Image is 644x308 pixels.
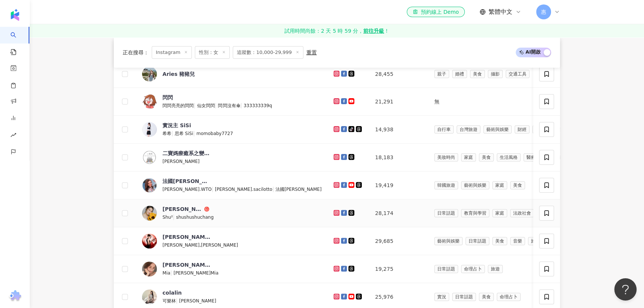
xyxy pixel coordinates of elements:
[276,187,322,192] span: 法國[PERSON_NAME]
[363,27,384,35] strong: 前往升級
[162,70,195,78] div: Aries 豬豬兒
[142,262,157,276] img: KOL Avatar
[162,177,211,185] div: 法國[PERSON_NAME]看台灣
[470,70,485,78] span: 美食
[479,153,494,161] span: 美食
[614,278,637,301] iframe: Help Scout Beacon - Open
[240,102,244,108] span: |
[510,209,534,217] span: 法政社會
[541,8,546,16] span: 惠
[142,289,157,304] img: KOL Avatar
[434,209,458,217] span: 日常話題
[162,103,194,108] span: 閃閃亮亮的閃閃
[497,153,521,161] span: 生活風格
[162,261,211,269] div: [PERSON_NAME]
[434,265,458,273] span: 日常話題
[142,205,322,221] a: KOL Avatar[PERSON_NAME]Shu²|shushushuchang
[492,181,507,189] span: 家庭
[434,181,458,189] span: 韓國旅遊
[196,131,233,136] span: momobaby7727
[162,122,191,129] div: 實況主 SiSi
[162,150,211,157] div: 二寶媽療癒系之變態收納
[162,131,171,136] span: 希希
[10,128,16,144] span: rise
[434,97,604,106] div: 無
[8,290,22,302] img: chrome extension
[461,153,476,161] span: 家庭
[30,24,644,38] a: 試用時間尚餘：2 天 5 時 59 分，前往升級！
[434,153,458,161] span: 美妝時尚
[369,255,428,283] td: 19,275
[457,125,480,134] span: 台灣旅遊
[195,46,230,59] span: 性別：女
[532,125,547,134] span: 美食
[162,205,203,213] div: [PERSON_NAME]
[152,46,192,59] span: Instagram
[434,293,449,301] span: 實況
[162,187,212,192] span: [PERSON_NAME].WTO
[452,70,467,78] span: 婚禮
[193,130,196,136] span: |
[162,233,211,241] div: [PERSON_NAME]
[528,237,543,245] span: 旅遊
[142,177,322,193] a: KOL Avatar法國[PERSON_NAME]看台灣[PERSON_NAME].WTO|[PERSON_NAME].sacilotto|法國[PERSON_NAME]
[272,186,276,192] span: |
[488,265,503,273] span: 旅遊
[9,9,21,21] img: logo icon
[218,103,240,108] span: 閃閃沒有傘
[407,7,465,17] a: 預約線上 Demo
[233,46,303,59] span: 追蹤數：10,000-29,999
[461,209,489,217] span: 教育與學習
[479,293,494,301] span: 美食
[369,171,428,199] td: 19,419
[162,298,176,304] span: 可樂林
[488,70,503,78] span: 攝影
[142,94,157,109] img: KOL Avatar
[123,49,149,55] span: 正在搜尋 ：
[215,102,218,108] span: |
[434,237,463,245] span: 藝術與娛樂
[162,215,173,220] span: Shu²
[142,122,322,137] a: KOL Avatar實況主 SiSi希希|思希 SiSi|momobaby7727
[492,237,507,245] span: 美食
[179,298,216,304] span: [PERSON_NAME]
[170,270,174,276] span: |
[434,125,454,134] span: 自行車
[142,261,322,277] a: KOL Avatar[PERSON_NAME]Mia|[PERSON_NAME]Mia
[175,131,193,136] span: 思希 SiSi
[194,102,197,108] span: |
[162,270,170,276] span: Mia
[369,227,428,255] td: 29,685
[142,94,322,109] a: KOL Avatar閃閃閃閃亮亮的閃閃|仙女閃閃|閃閃沒有傘|333333339q
[142,67,322,81] a: KOL AvatarAries 豬豬兒
[142,233,322,249] a: KOL Avatar[PERSON_NAME][PERSON_NAME],[PERSON_NAME]
[510,237,525,245] span: 音樂
[413,8,459,16] div: 預約線上 Demo
[215,187,272,192] span: [PERSON_NAME].sacilotto
[176,298,179,304] span: |
[506,70,529,78] span: 交通工具
[171,130,175,136] span: |
[176,215,213,220] span: shushushuchang
[142,234,157,248] img: KOL Avatar
[369,144,428,171] td: 18,183
[142,289,322,305] a: KOL Avatarcolalin可樂林|[PERSON_NAME]
[162,159,200,164] span: [PERSON_NAME]
[197,103,215,108] span: 仙女閃閃
[162,243,238,248] span: [PERSON_NAME],[PERSON_NAME]
[142,150,157,165] img: KOL Avatar
[489,8,512,16] span: 繁體中文
[483,125,512,134] span: 藝術與娛樂
[162,289,182,296] div: colalin
[142,150,322,165] a: KOL Avatar二寶媽療癒系之變態收納[PERSON_NAME]
[369,199,428,227] td: 28,174
[461,181,489,189] span: 藝術與娛樂
[497,293,521,301] span: 命理占卜
[174,270,219,276] span: [PERSON_NAME]Mia
[524,153,552,161] span: 醫療與健康
[10,27,25,56] a: search
[492,209,507,217] span: 家庭
[369,116,428,144] td: 14,938
[461,265,485,273] span: 命理占卜
[142,206,157,221] img: KOL Avatar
